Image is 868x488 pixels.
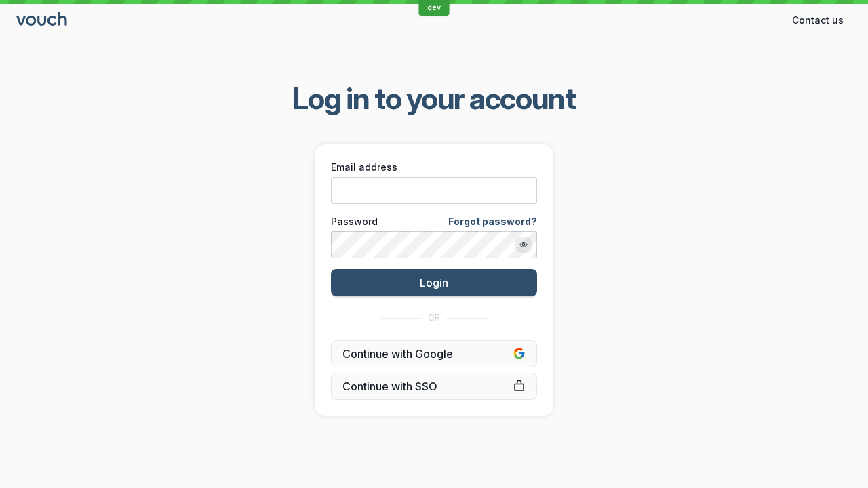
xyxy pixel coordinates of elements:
[331,373,537,400] a: Continue with SSO
[420,276,448,289] span: Login
[16,15,69,26] a: Go to sign in
[784,9,852,31] button: Contact us
[515,237,532,253] button: Show password
[331,161,397,174] span: Email address
[331,340,537,367] button: Continue with Google
[428,312,440,323] span: OR
[331,269,537,296] button: Login
[292,79,576,117] span: Log in to your account
[342,347,526,361] span: Continue with Google
[448,215,537,228] a: Forgot password?
[331,215,378,228] span: Password
[342,380,526,393] span: Continue with SSO
[792,14,844,27] span: Contact us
